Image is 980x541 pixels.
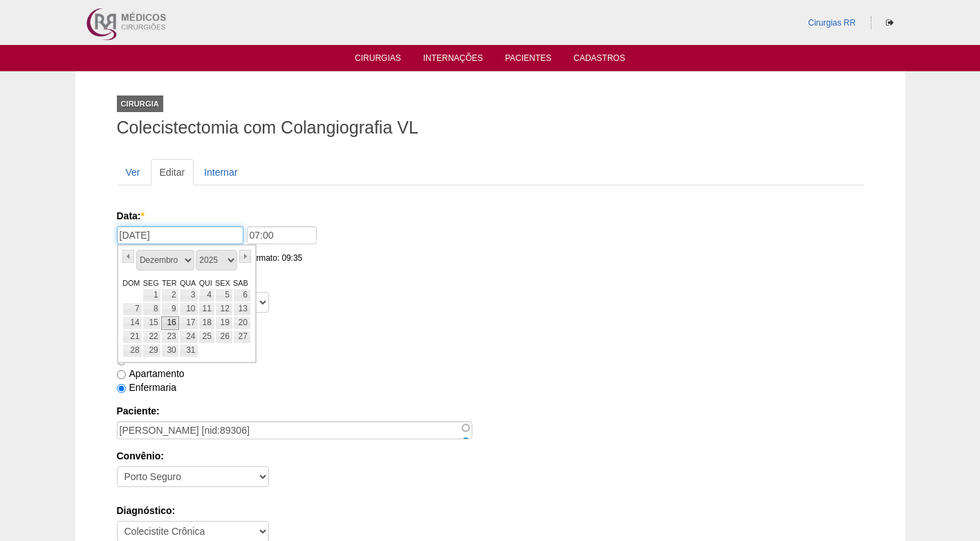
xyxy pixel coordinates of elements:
[117,384,126,393] input: Enfermaria
[233,330,251,344] a: 27
[247,251,320,265] div: Formato: 09:35
[117,275,864,288] label: Hospital:
[179,277,198,288] a: quarta-feira
[179,302,198,316] a: 10
[142,302,161,316] a: 8
[122,302,143,316] a: 7
[239,250,252,263] a: »
[142,344,161,358] a: 29
[886,19,894,27] i: Sair
[122,316,143,330] a: 14
[215,302,233,316] a: 12
[233,277,251,288] a: sábado
[573,53,625,67] a: Cadastros
[142,330,161,344] a: 22
[117,504,864,517] label: Diagnóstico:
[198,302,214,316] a: 11
[808,18,856,28] a: Cirurgias RR
[198,277,214,288] a: quinta-feira
[179,316,198,330] a: 17
[179,288,198,302] a: 3
[233,316,251,330] a: 20
[151,159,194,185] a: Editar
[423,53,483,67] a: Internações
[179,344,198,358] a: 31
[122,330,143,344] a: 21
[141,210,145,221] span: Este campo é obrigatório.
[117,368,185,379] label: Apartamento
[122,250,135,263] a: «
[122,277,143,288] a: domingo
[117,382,176,393] label: Enfermaria
[117,119,864,136] h1: Colecistectomia com Colangiografia VL
[198,316,214,330] a: 18
[233,288,251,302] a: 6
[233,302,251,316] a: 13
[117,209,859,223] label: Data:
[215,316,233,330] a: 19
[161,330,179,344] a: 23
[195,159,246,185] a: Internar
[117,404,864,418] label: Paciente:
[117,449,864,463] label: Convênio:
[505,53,551,67] a: Pacientes
[161,316,179,330] a: 16
[198,288,214,302] a: 4
[117,329,864,343] label: Acomodação:
[179,330,198,344] a: 24
[117,370,126,379] input: Apartamento
[215,288,233,302] a: 5
[161,277,179,288] a: terça-feira
[355,53,401,67] a: Cirurgias
[117,95,163,112] div: Cirurgia
[142,316,161,330] a: 15
[161,288,179,302] a: 2
[198,330,214,344] a: 25
[215,277,233,288] a: sexta-feira
[142,288,161,302] a: 1
[117,159,149,185] a: Ver
[161,302,179,316] a: 9
[142,277,161,288] a: segunda-feira
[122,344,143,358] a: 28
[161,344,179,358] a: 30
[215,330,233,344] a: 26
[117,354,133,365] label: -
